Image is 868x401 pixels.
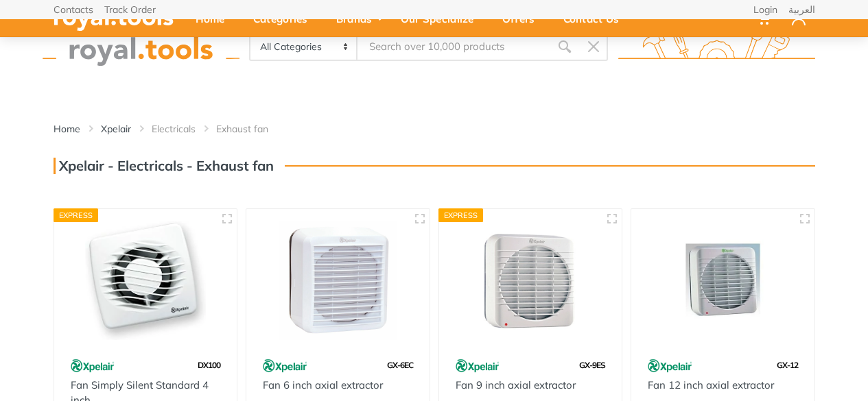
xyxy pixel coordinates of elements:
img: Royal Tools - Fan 12 inch axial extractor [644,221,802,340]
a: Electricals [152,122,196,136]
a: Home [54,122,80,136]
span: GX-9ES [579,360,605,370]
img: royal.tools Logo [43,28,239,66]
span: GX-12 [777,360,798,370]
a: Contacts [54,5,93,14]
a: العربية [788,5,815,14]
a: Fan 9 inch axial extractor [456,378,576,391]
a: Xpelair [101,122,131,136]
img: 80.webp [263,354,307,378]
span: GX-6EC [387,360,413,370]
a: Track Order [104,5,156,14]
img: royal.tools Logo [618,28,815,66]
a: Fan 6 inch axial extractor [263,378,383,391]
div: Express [54,208,99,222]
a: Fan 12 inch axial extractor [648,378,774,391]
a: Login [753,5,777,14]
input: Site search [357,32,550,61]
img: 80.webp [648,354,692,378]
div: Express [438,208,484,222]
img: 80.webp [456,354,500,378]
h3: Xpelair - Electricals - Exhaust fan [54,158,274,174]
nav: breadcrumb [54,122,815,136]
img: Royal Tools - Fan 9 inch axial extractor [451,221,610,340]
select: Category [250,34,358,60]
img: Royal Tools - Fan Simply Silent Standard 4 inch [67,221,225,340]
li: Exhaust fan [216,122,289,136]
img: 80.webp [71,354,115,378]
span: DX100 [198,360,220,370]
img: Royal Tools - Fan 6 inch axial extractor [259,221,417,340]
